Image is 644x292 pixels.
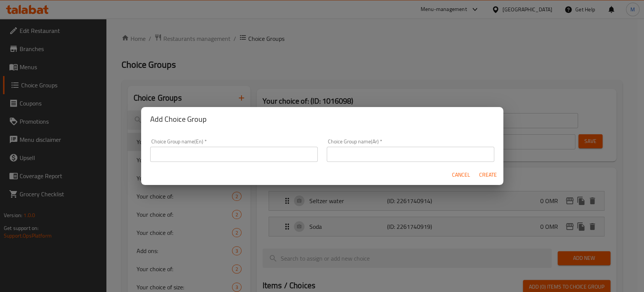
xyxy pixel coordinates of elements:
button: Create [476,168,500,182]
span: Create [479,170,497,180]
h2: Add Choice Group [150,113,494,125]
input: Please enter Choice Group name(ar) [327,147,494,162]
span: Cancel [452,170,470,180]
button: Cancel [449,168,473,182]
input: Please enter Choice Group name(en) [150,147,318,162]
